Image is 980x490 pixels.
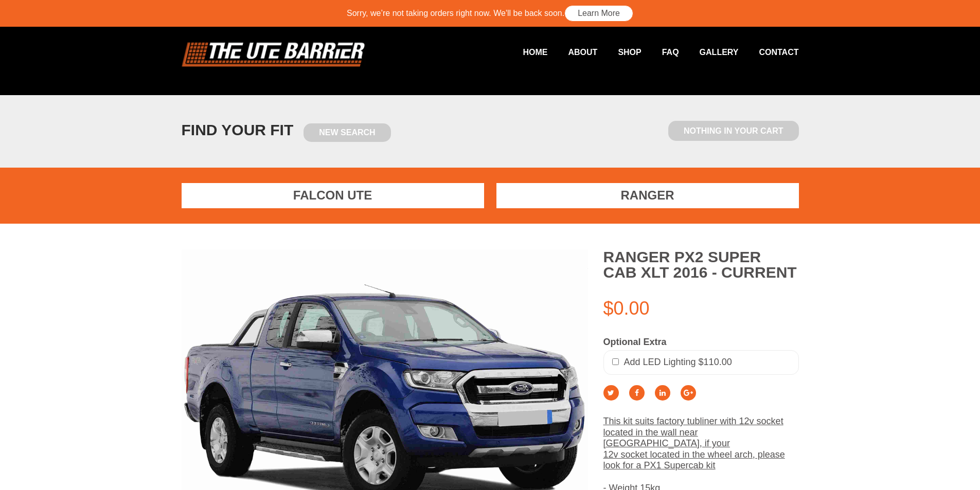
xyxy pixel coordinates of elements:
[182,42,365,67] img: logo.png
[603,416,785,470] span: This kit suits factory tubliner with 12v socket located in the wall near [GEOGRAPHIC_DATA], if yo...
[564,5,633,22] a: Learn More
[668,121,798,141] span: Nothing in Your Cart
[496,183,799,208] a: Ranger
[603,249,799,280] h2: Ranger PX2 Super Cab XLT 2016 - Current
[182,183,484,208] a: Falcon Ute
[679,42,739,62] a: Gallery
[547,42,597,62] a: About
[738,42,798,62] a: Contact
[597,42,641,62] a: Shop
[182,121,391,142] h1: FIND YOUR FIT
[603,337,799,348] div: Optional Extra
[642,42,679,62] a: FAQ
[603,298,650,319] span: $0.00
[502,42,547,62] a: Home
[304,123,390,142] a: New Search
[624,357,732,367] span: Add LED Lighting $110.00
